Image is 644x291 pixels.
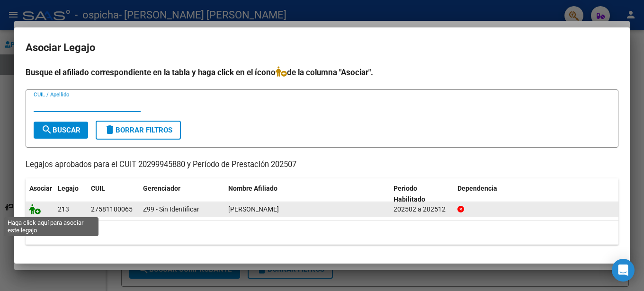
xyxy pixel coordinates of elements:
span: Legajo [58,185,79,192]
span: Asociar [29,185,52,192]
div: 27581100065 [91,204,133,215]
mat-icon: delete [104,124,116,135]
button: Buscar [34,122,88,139]
p: Legajos aprobados para el CUIT 20299945880 y Período de Prestación 202507 [26,159,618,171]
button: Borrar Filtros [96,121,181,140]
datatable-header-cell: Gerenciador [139,178,224,210]
span: Buscar [41,126,80,134]
datatable-header-cell: Legajo [54,178,87,210]
div: 1 registros [26,221,618,245]
span: Periodo Habilitado [394,185,425,203]
datatable-header-cell: Dependencia [454,178,619,210]
span: Dependencia [457,185,497,192]
datatable-header-cell: Periodo Habilitado [390,178,454,210]
datatable-header-cell: CUIL [87,178,139,210]
span: Z99 - Sin Identificar [143,205,199,213]
span: Borrar Filtros [104,126,172,134]
mat-icon: search [41,124,53,135]
span: ALFONZO AGUSTINA AYELEN [228,205,279,213]
datatable-header-cell: Nombre Afiliado [224,178,390,210]
span: Nombre Afiliado [228,185,277,192]
span: Gerenciador [143,185,180,192]
span: 213 [58,205,69,213]
div: Open Intercom Messenger [612,259,635,282]
h2: Asociar Legajo [26,39,618,57]
div: 202502 a 202512 [394,204,450,215]
span: CUIL [91,185,105,192]
h4: Busque el afiliado correspondiente en la tabla y haga click en el ícono de la columna "Asociar". [26,66,618,79]
datatable-header-cell: Asociar [26,178,54,210]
